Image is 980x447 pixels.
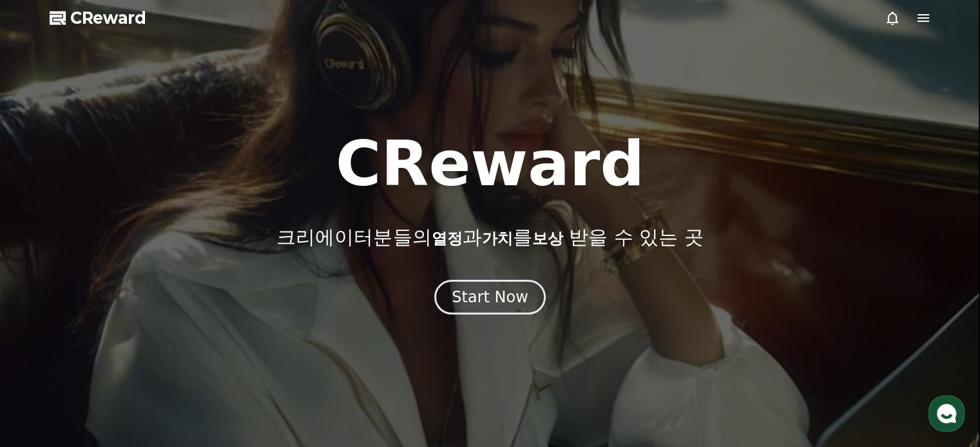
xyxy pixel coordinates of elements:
div: 문의사항을 남겨주세요 :) [37,44,159,57]
p: 크리에이터분들의 과 를 받을 수 있는 곳 [276,226,703,249]
h1: CReward [336,133,644,195]
div: Start Now [452,287,528,307]
div: 새로운 메시지입니다. [88,174,166,189]
span: 열정 [431,230,462,248]
a: Start Now [434,293,546,305]
span: [EMAIL_ADDRESS][DOMAIN_NAME] [41,337,216,350]
span: 보상 [532,230,562,248]
div: (수집된 개인정보는 상담 답변 알림 목적으로만 이용되고, 삭제 요청을 주시기 전까지 보유됩니다. 제출하지 않으시면 상담 답변 알림을 받을 수 없어요.) [37,248,218,300]
div: CReward [70,7,121,21]
span: 가치 [481,230,512,248]
div: 몇 분 내 답변 받으실 수 있어요 [70,21,178,32]
button: Start Now [434,280,546,315]
span: CReward [70,8,146,28]
div: 연락처를 남겨주세요. 오프라인 상태가 되면 이메일로 답변 알림을 보내드려요. [37,216,218,242]
div: 이메일 [39,319,219,332]
div: 안녕하세요 구독자 100명이 되기전에 인증했다가 안되서 되면 다시하려고 하다가 지금 구독자 100명 됐거든요 근데 다시 인증 새로고침 하긴 했는데 제가 그 설명란에 인증코드를... [66,82,236,160]
a: CReward [50,8,146,28]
